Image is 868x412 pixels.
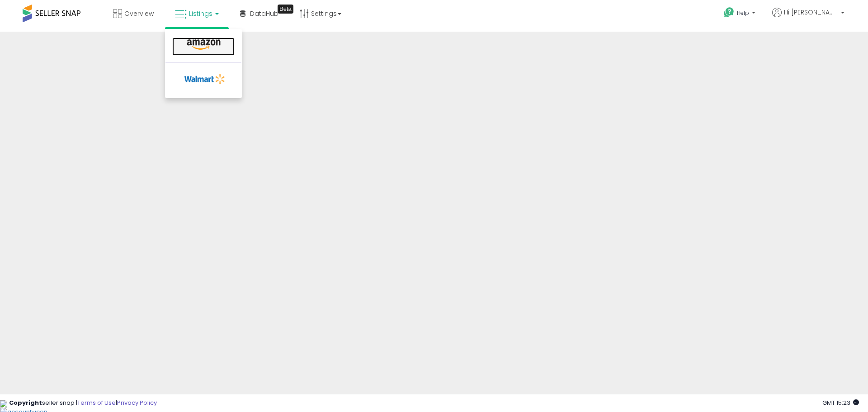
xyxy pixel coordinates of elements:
[250,9,278,18] span: DataHub
[784,8,838,17] span: Hi [PERSON_NAME]
[772,8,844,28] a: Hi [PERSON_NAME]
[124,9,154,18] span: Overview
[723,7,735,18] i: Get Help
[189,9,212,18] span: Listings
[278,5,293,14] div: Tooltip anchor
[737,9,749,17] span: Help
